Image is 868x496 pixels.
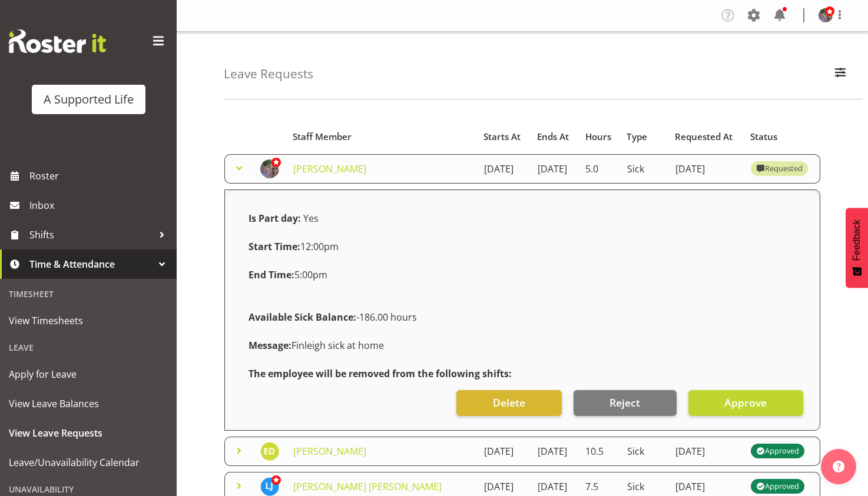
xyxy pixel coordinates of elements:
[293,162,366,175] a: [PERSON_NAME]
[531,437,578,466] td: [DATE]
[493,395,525,410] span: Delete
[819,8,833,22] img: rebecca-batesb34ca9c4cab83ab085f7a62cef5c7591.png
[585,130,611,144] span: Hours
[668,437,744,466] td: [DATE]
[3,282,174,306] div: Timesheet
[249,311,356,324] strong: Available Sick Balance:
[260,442,279,461] img: emily-drake11406.jpg
[303,212,319,225] span: Yes
[627,130,647,144] span: Type
[293,130,352,144] span: Staff Member
[249,212,301,225] strong: Is Part day:
[224,67,313,81] h4: Leave Requests
[688,390,803,416] button: Approve
[609,395,640,410] span: Reject
[620,437,668,466] td: Sick
[477,154,531,184] td: [DATE]
[574,390,677,416] button: Reject
[578,437,620,466] td: 10.5
[249,240,339,253] span: 12:00pm
[537,130,569,144] span: Ends At
[293,480,442,493] a: [PERSON_NAME] [PERSON_NAME]
[9,395,168,412] span: View Leave Balances
[852,219,862,261] span: Feedback
[249,339,291,352] strong: Message:
[9,312,168,329] span: View Timesheets
[241,331,803,359] div: Finleigh sick at home
[260,159,279,178] img: rebecca-batesb34ca9c4cab83ab085f7a62cef5c7591.png
[756,162,802,176] div: Requested
[9,424,168,442] span: View Leave Requests
[249,268,294,281] strong: End Time:
[456,390,561,416] button: Delete
[29,197,171,214] span: Inbox
[668,154,744,184] td: [DATE]
[241,303,803,331] div: -186.00 hours
[3,418,174,448] a: View Leave Requests
[9,29,106,53] img: Rosterit website logo
[675,130,733,144] span: Requested At
[29,255,153,273] span: Time & Attendance
[249,240,300,253] strong: Start Time:
[477,437,531,466] td: [DATE]
[29,167,171,185] span: Roster
[724,395,767,410] span: Approve
[620,154,668,184] td: Sick
[846,208,868,288] button: Feedback - Show survey
[9,365,168,383] span: Apply for Leave
[828,61,853,87] button: Filter Employees
[3,335,174,359] div: Leave
[578,154,620,184] td: 5.0
[756,444,799,458] div: Approved
[44,91,134,108] div: A Supported Life
[29,226,153,244] span: Shifts
[531,154,578,184] td: [DATE]
[293,445,366,458] a: [PERSON_NAME]
[260,477,279,496] img: linda-jade-johnston8788.jpg
[483,130,521,144] span: Starts At
[249,268,327,281] span: 5:00pm
[750,130,777,144] span: Status
[833,461,844,472] img: help-xxl-2.png
[3,448,174,477] a: Leave/Unavailability Calendar
[3,389,174,418] a: View Leave Balances
[756,480,799,494] div: Approved
[3,306,174,335] a: View Timesheets
[9,454,168,471] span: Leave/Unavailability Calendar
[3,359,174,389] a: Apply for Leave
[249,367,512,380] strong: The employee will be removed from the following shifts:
